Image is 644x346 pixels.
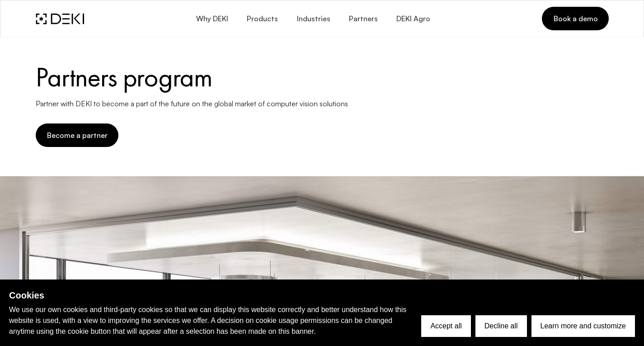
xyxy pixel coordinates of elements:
p: Partner with DEKI to become a part of the future on the global market of computer vision solutions [36,98,384,109]
button: Why DEKI [186,8,237,29]
span: Why DEKI [195,14,228,23]
button: Industries [287,8,339,29]
button: Decline all [475,315,527,337]
button: Products [237,8,287,29]
span: Partners [348,14,378,23]
button: Learn more and customize [531,315,635,337]
h2: Cookies [9,289,416,302]
a: Book a demo [542,7,608,30]
a: DEKI Agro [387,8,439,29]
button: Become a partner [36,123,118,147]
span: Products [246,14,278,23]
img: DEKI Logo [36,13,84,24]
span: DEKI Agro [396,14,430,23]
h1: Partners program [36,63,609,91]
button: Accept all [421,315,470,337]
p: We use our own cookies and third-party cookies so that we can display this website correctly and ... [9,304,416,337]
span: Industries [296,14,330,23]
span: Become a partner [47,130,108,140]
a: Partners [339,8,387,29]
span: Book a demo [553,14,597,24]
